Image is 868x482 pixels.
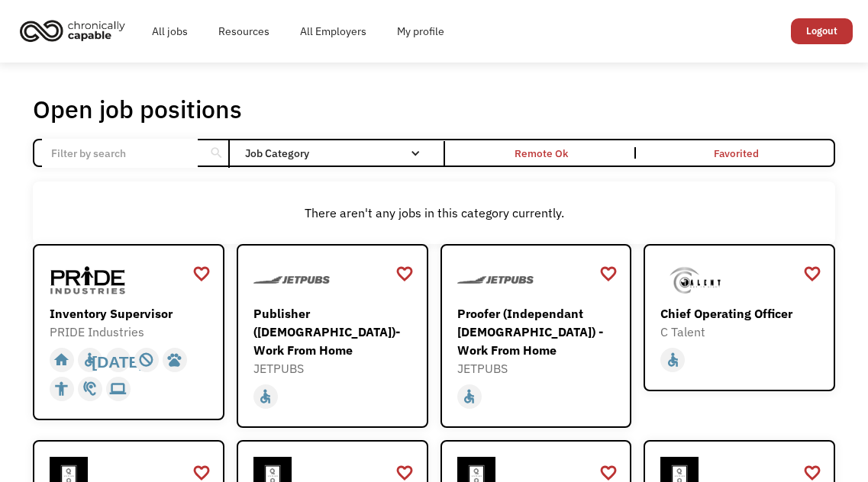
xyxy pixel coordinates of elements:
a: JETPUBSPublisher ([DEMOGRAPHIC_DATA])- Work From HomeJETPUBSaccessible [237,244,428,428]
div: Job Category [245,141,435,165]
a: C TalentChief Operating OfficerC Talentaccessible [644,244,835,391]
div: Job Category [245,148,435,159]
div: C Talent [660,323,822,341]
div: computer [110,378,126,400]
div: Publisher ([DEMOGRAPHIC_DATA])- Work From Home [253,304,415,359]
a: All Employers [285,7,382,56]
div: accessible [82,349,98,371]
a: Favorited [639,140,834,166]
img: PRIDE Industries [50,261,126,299]
div: accessible [461,385,477,408]
a: My profile [382,7,460,56]
div: hearing [82,378,98,400]
a: favorite_border [803,262,821,285]
h1: Open job positions [33,94,242,124]
a: favorite_border [395,262,414,285]
img: JETPUBS [253,261,330,299]
div: Remote Ok [515,144,568,162]
div: Proofer (Independant [DEMOGRAPHIC_DATA]) - Work From Home [457,304,619,359]
div: Inventory Supervisor [50,304,211,323]
div: There aren't any jobs in this category currently. [40,204,828,222]
a: PRIDE IndustriesInventory SupervisorPRIDE Industrieshomeaccessible[DATE]not_interestedpetsaccessi... [33,244,224,420]
div: JETPUBS [457,359,619,378]
div: PRIDE Industries [50,323,211,341]
div: not_interested [138,349,154,371]
div: accessibility [53,378,69,400]
input: Filter by search [42,139,198,168]
a: JETPUBSProofer (Independant [DEMOGRAPHIC_DATA]) - Work From HomeJETPUBSaccessible [440,244,632,428]
div: [DATE] [92,349,144,371]
a: Remote Ok [445,140,640,166]
img: Chronically Capable logo [15,14,130,47]
div: JETPUBS [253,359,415,378]
a: favorite_border [192,262,211,285]
a: Logout [791,18,853,44]
a: All jobs [137,7,203,56]
div: accessible [665,349,681,371]
a: Resources [203,7,285,56]
div: accessible [257,385,273,408]
div: home [53,349,69,371]
div: pets [166,349,182,371]
img: JETPUBS [457,261,534,299]
a: favorite_border [599,262,618,285]
a: home [15,14,137,47]
img: C Talent [660,261,737,299]
div: search [209,142,224,165]
div: Chief Operating Officer [660,304,822,323]
form: Email Form [33,139,836,168]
